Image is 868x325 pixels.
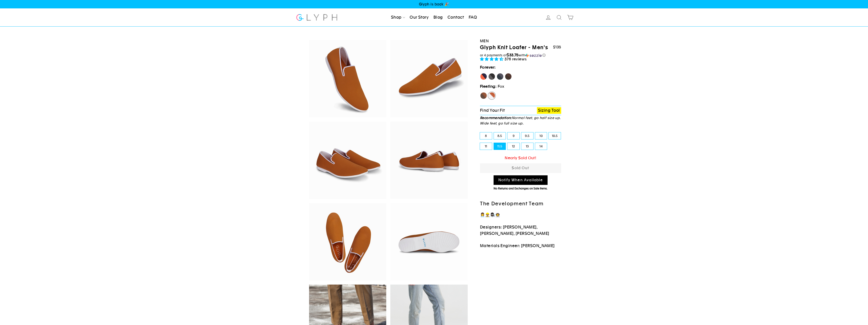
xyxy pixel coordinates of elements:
[480,65,496,69] strong: Forever:
[488,73,495,80] label: Panther
[389,12,407,22] a: Shop
[480,212,561,218] p: 👩‍💼👷🏽‍♂️👩🏿‍🔬👨‍🚀
[480,132,492,139] label: 8
[494,187,548,190] span: No Returns and Exchanges on Sale Items.
[521,132,533,139] label: 9.5
[507,143,519,150] label: 12
[480,44,548,51] h1: Glyph Knit Loafer - Men's
[480,92,487,99] label: Hawk
[480,201,561,207] h2: The Development Team
[498,84,504,89] span: Fox
[480,84,497,89] strong: Fleeting:
[505,73,512,80] label: Mustang
[480,224,561,237] p: Designers: [PERSON_NAME], [PERSON_NAME], [PERSON_NAME]
[389,12,479,22] ul: Primary
[512,166,529,170] span: Sold Out
[432,12,445,22] a: Blog
[497,73,504,80] label: Rhino
[480,53,561,57] div: or 4 payments of with
[390,122,468,199] img: Fox
[390,40,468,117] img: Fox
[446,12,466,22] a: Contact
[480,143,492,150] label: 11
[535,143,547,150] label: 14
[480,38,561,44] div: Men
[480,53,561,57] div: or 4 payments of$33.75withSezzle Click to learn more about Sezzle
[507,53,519,57] span: $33.75
[535,132,547,139] label: 10
[309,203,386,280] img: Fox
[309,40,386,117] img: Fox
[488,92,495,99] label: Fox
[480,163,561,173] button: Sold Out
[525,53,542,57] img: Sezzle
[408,12,430,22] a: Our Story
[480,108,505,113] span: Find Your Fit
[549,132,561,139] label: 10.5
[480,73,487,80] label: [PERSON_NAME]
[537,107,561,114] a: Sizing Tool
[504,57,527,61] span: 376 reviews
[480,57,504,61] span: 4.73 stars
[309,122,386,199] img: Fox
[390,203,468,280] img: Fox
[507,132,519,139] label: 9
[480,116,512,120] strong: Recommendation:
[553,45,561,49] span: $135
[467,12,479,22] a: FAQ
[480,115,561,126] p: Normal feet, go half size up. Wide feet, go full size up.
[494,143,506,150] label: 11.5
[480,155,561,161] div: Nearly Sold Out!
[296,11,338,23] img: Glyph
[494,175,548,185] a: Notify When Available
[480,243,561,249] p: Materials Engineer: [PERSON_NAME]
[521,143,533,150] label: 13
[494,132,506,139] label: 8.5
